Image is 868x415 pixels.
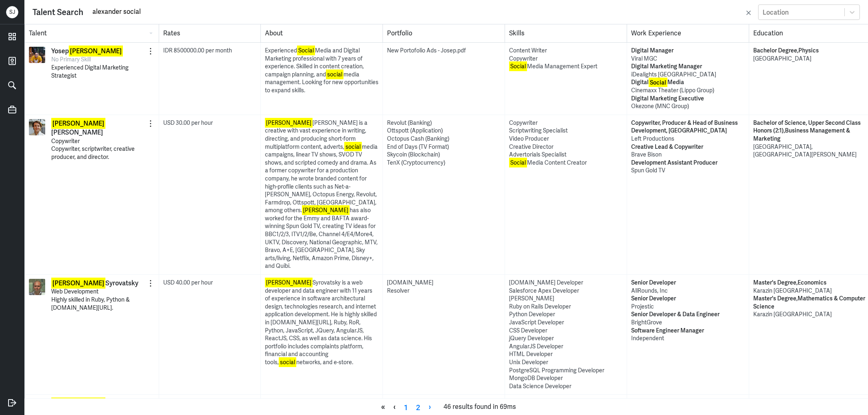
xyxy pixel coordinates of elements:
[389,401,400,413] span: ‹
[51,137,155,146] p: Copywriter
[387,135,501,143] div: Octopus Cash (Banking)
[753,295,867,311] p: Master's Degree , Mathematics & Computer Science
[387,159,501,167] div: TenX (Cryptocurrency)
[631,335,745,343] p: Independent
[509,159,623,167] div: Media Content Creator
[344,142,362,152] mark: social
[159,24,260,42] div: Rates
[753,279,867,287] p: Master's Degree , Economics
[631,95,745,103] p: Digital Marketing Executive
[51,279,138,288] a: [PERSON_NAME]Syrovatsky
[51,64,155,80] p: Experienced Digital Marketing Strategist
[163,47,232,54] span: IDR 8500000.00 per month
[265,278,313,287] mark: [PERSON_NAME]
[387,127,501,135] div: Ottspott (Application)
[387,287,501,295] div: Resolver
[753,47,867,55] p: Bachelor Degree , Physics
[51,119,146,137] p: [PERSON_NAME]
[763,8,789,16] div: Location
[649,78,667,87] mark: Social
[753,119,867,143] p: Bachelor of Science, Upper Second Class Honors (2:1) , Business Management & Marketing
[631,151,745,159] p: Brave Bison
[631,167,745,175] p: Spun Gold TV
[631,303,745,311] p: Projestic
[33,6,83,18] div: Talent Search
[631,159,745,167] p: Development Assistant Producer
[509,135,623,143] div: Video Producer
[631,47,745,55] p: Digital Manager
[260,24,383,42] div: About
[631,135,745,143] p: Left Productions
[163,279,213,286] span: USD 40.00 per hour
[51,47,123,56] a: Yosep[PERSON_NAME]
[627,24,749,42] div: Work Experience
[509,335,623,343] div: jQuery Developer
[92,6,743,18] input: Search
[509,319,623,327] div: JavaScript Developer
[297,46,315,55] mark: Social
[51,56,91,63] span: No Primary Skill
[631,327,745,335] p: Software Engineer Manager
[509,359,623,367] div: Unix Developer
[387,151,501,159] div: Skycoin (Blockchain)
[265,47,378,95] div: Experienced Media and Digital Marketing professional with 7 years of experience. Skilled in conte...
[69,46,123,56] mark: [PERSON_NAME]
[509,350,623,359] div: HTML Developer
[753,287,867,295] p: Karazin [GEOGRAPHIC_DATA]
[509,374,623,382] div: MongoDB Developer
[509,151,623,159] div: Advertorials Specialist
[509,295,623,303] div: [PERSON_NAME]
[509,327,623,335] div: CSS Developer
[631,78,745,87] p: Digital Media
[265,279,378,367] div: Syrovatsky is a web developer and data engineer with 11 years of experience in software architect...
[383,24,505,42] div: Portfolio
[412,401,424,413] a: Page 2
[631,295,745,303] p: Senior Developer
[509,287,623,295] div: Salesforce Apex Developer
[51,145,155,161] p: Copywriter, scriptwriter, creative producer, and director.
[509,119,623,127] div: Copywriter
[509,63,623,71] div: Media Management Expert
[51,279,138,288] p: Syrovatsky
[753,143,867,159] p: [GEOGRAPHIC_DATA], [GEOGRAPHIC_DATA][PERSON_NAME]
[509,303,623,311] div: Ruby on Rails Developer
[509,279,623,287] div: [DOMAIN_NAME] Developer
[509,343,623,351] div: AngularJS Developer
[631,287,745,295] p: AllRounds, Inc
[505,24,627,42] div: Skills
[753,311,867,319] p: Karazin [GEOGRAPHIC_DATA]
[387,279,501,287] div: [DOMAIN_NAME]
[631,55,745,63] p: Viral MGC
[265,119,378,270] div: [PERSON_NAME] is a creative with vast experience in writing, directing, and producing short-form ...
[631,71,745,79] p: iDealights [GEOGRAPHIC_DATA]
[25,24,159,42] div: Talent
[387,143,501,151] div: End of Days (TV Format)
[51,398,105,408] mark: [PERSON_NAME]
[387,119,501,127] div: Revolut (Banking)
[631,279,745,287] p: Senior Developer
[387,47,501,55] div: New Portofolio Ads - Josep.pdf
[509,158,527,167] mark: Social
[51,296,155,312] p: Highly skilled in Ruby, Python & [DOMAIN_NAME][URL].
[509,367,623,375] div: PostgreSQL Programming Developer
[509,61,527,71] mark: Social
[424,401,435,413] a: Next page
[265,118,313,128] mark: [PERSON_NAME]
[51,278,105,289] mark: [PERSON_NAME]
[51,288,155,296] p: Web Development
[509,143,623,151] div: Creative Director
[51,119,146,137] a: [PERSON_NAME][PERSON_NAME]
[631,63,745,71] p: Digital Marketing Manager
[51,47,123,56] p: Yosep
[631,311,745,319] p: Senior Developer & Data Engineer
[631,119,745,135] p: Copywriter, Producer & Head of Business Development, [GEOGRAPHIC_DATA]
[326,70,343,79] mark: social
[444,401,516,413] span: 46 results found in 69ms
[631,102,745,111] p: Okezone (MNC Group)
[279,357,296,367] mark: social
[400,401,412,413] a: Page 1
[509,127,623,135] div: Scriptwriting Specialist
[509,55,623,63] div: Copywriter
[631,87,745,95] p: Cinemaxx Theater (Lippo Group)
[631,143,745,151] p: Creative Lead & Copywriter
